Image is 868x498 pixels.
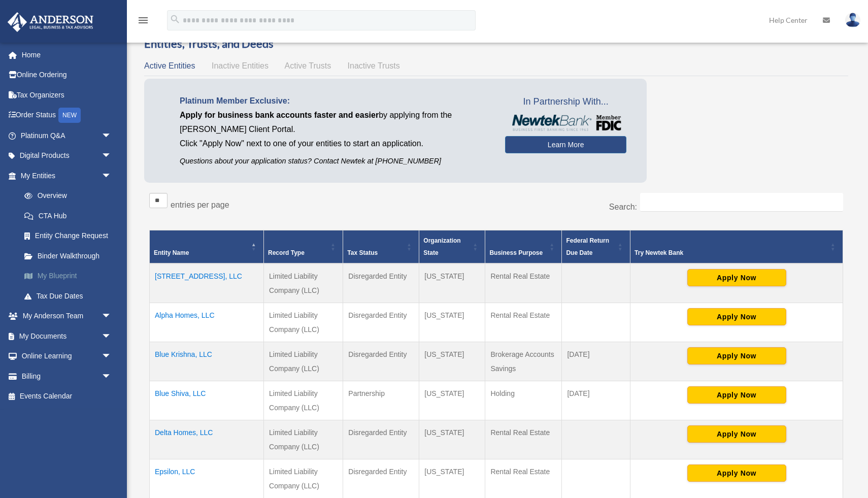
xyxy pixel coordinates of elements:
td: [DATE] [562,381,630,420]
p: by applying from the [PERSON_NAME] Client Portal. [180,108,490,137]
a: Online Learningarrow_drop_down [7,346,127,367]
td: Rental Real Estate [485,420,562,459]
td: Disregarded Entity [343,263,419,303]
a: Entity Change Request [14,226,127,246]
span: arrow_drop_down [102,326,122,347]
td: Blue Shiva, LLC [150,381,264,420]
a: Binder Walkthrough [14,246,127,266]
a: Digital Productsarrow_drop_down [7,146,127,166]
span: Business Purpose [489,249,543,256]
td: [US_STATE] [419,263,485,303]
td: Limited Liability Company (LLC) [264,263,343,303]
span: In Partnership With... [505,94,626,110]
i: menu [137,14,149,26]
img: NewtekBankLogoSM.png [510,115,621,131]
a: My Documentsarrow_drop_down [7,326,127,346]
a: Order StatusNEW [7,105,127,126]
th: Federal Return Due Date: Activate to sort [562,230,630,264]
button: Apply Now [687,425,786,443]
td: [US_STATE] [419,420,485,459]
a: Learn More [505,136,626,153]
button: Apply Now [687,464,786,482]
span: Active Trusts [285,61,331,70]
td: Limited Liability Company (LLC) [264,342,343,381]
th: Record Type: Activate to sort [264,230,343,264]
span: Inactive Trusts [348,61,400,70]
p: Click "Apply Now" next to one of your entities to start an application. [180,137,490,151]
td: Partnership [343,381,419,420]
p: Questions about your application status? Contact Newtek at [PHONE_NUMBER] [180,155,490,168]
td: Limited Liability Company (LLC) [264,303,343,342]
span: Inactive Entities [212,61,269,70]
a: My Blueprint [14,266,127,286]
div: NEW [58,108,81,123]
button: Apply Now [687,386,786,404]
span: arrow_drop_down [102,125,122,146]
th: Tax Status: Activate to sort [343,230,419,264]
span: arrow_drop_down [102,366,122,387]
td: Limited Liability Company (LLC) [264,420,343,459]
th: Business Purpose: Activate to sort [485,230,562,264]
button: Apply Now [687,347,786,364]
td: [US_STATE] [419,342,485,381]
a: My Anderson Teamarrow_drop_down [7,306,127,326]
img: User Pic [845,13,860,27]
a: Online Ordering [7,65,127,85]
p: Platinum Member Exclusive: [180,94,490,108]
a: Home [7,45,127,65]
span: arrow_drop_down [102,346,122,367]
span: Organization State [423,237,460,256]
a: Tax Organizers [7,85,127,105]
td: [STREET_ADDRESS], LLC [150,263,264,303]
span: arrow_drop_down [102,165,122,186]
td: Disregarded Entity [343,420,419,459]
a: Events Calendar [7,386,127,407]
td: Disregarded Entity [343,303,419,342]
td: Delta Homes, LLC [150,420,264,459]
td: Alpha Homes, LLC [150,303,264,342]
a: Overview [14,186,122,206]
td: Rental Real Estate [485,263,562,303]
td: Disregarded Entity [343,342,419,381]
span: Active Entities [144,61,195,70]
h3: Entities, Trusts, and Deeds [144,36,848,52]
td: Limited Liability Company (LLC) [264,381,343,420]
a: Billingarrow_drop_down [7,366,127,386]
span: Federal Return Due Date [566,237,609,256]
a: Platinum Q&Aarrow_drop_down [7,125,127,146]
td: Blue Krishna, LLC [150,342,264,381]
a: menu [137,18,149,26]
td: Rental Real Estate [485,303,562,342]
button: Apply Now [687,269,786,286]
td: Brokerage Accounts Savings [485,342,562,381]
td: [US_STATE] [419,381,485,420]
img: Anderson Advisors Platinum Portal [5,12,96,32]
button: Apply Now [687,308,786,325]
td: [DATE] [562,342,630,381]
td: [US_STATE] [419,303,485,342]
th: Entity Name: Activate to invert sorting [150,230,264,264]
span: arrow_drop_down [102,306,122,327]
th: Try Newtek Bank : Activate to sort [630,230,843,264]
td: Holding [485,381,562,420]
a: CTA Hub [14,206,127,226]
span: Apply for business bank accounts faster and easier [180,111,379,119]
span: Entity Name [154,249,189,256]
a: My Entitiesarrow_drop_down [7,165,127,186]
span: arrow_drop_down [102,146,122,167]
th: Organization State: Activate to sort [419,230,485,264]
span: Record Type [268,249,305,256]
a: Tax Due Dates [14,286,127,306]
div: Try Newtek Bank [635,247,827,259]
label: entries per page [171,201,229,209]
span: Tax Status [347,249,378,256]
label: Search: [609,203,637,211]
i: search [170,14,181,25]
